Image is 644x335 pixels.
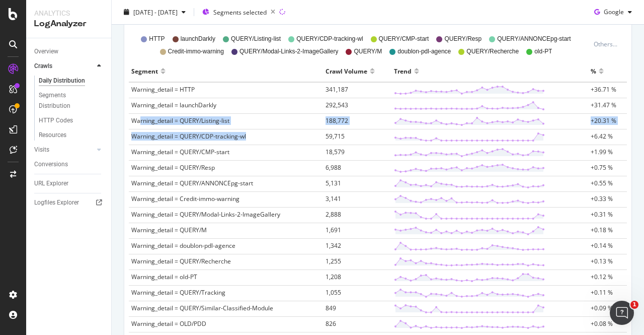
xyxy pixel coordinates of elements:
[591,63,596,79] div: %
[590,4,636,20] button: Google
[326,179,341,187] span: 5,131
[354,47,382,56] span: QUERY/M
[326,132,345,141] span: 59,715
[131,273,197,281] span: Warning_detail = old-PT
[466,47,519,56] span: QUERY/Recherche
[231,35,281,43] span: QUERY/Listing-list
[34,159,104,170] a: Conversions
[131,210,280,219] span: Warning_detail = QUERY/Modal-Links-2-ImageGallery
[326,194,341,203] span: 3,141
[198,4,279,20] button: Segments selected
[34,8,103,18] div: Analytics
[591,319,613,328] span: +0.08 %
[591,226,613,234] span: +0.18 %
[326,116,348,125] span: 188,772
[591,273,613,281] span: +0.12 %
[39,130,66,141] div: Resources
[131,179,253,187] span: Warning_detail = QUERY/ANNONCEpg-start
[326,148,345,156] span: 18,579
[326,85,348,94] span: 341,187
[39,115,104,126] a: HTTP Codes
[34,46,104,57] a: Overview
[591,304,613,312] span: +0.09 %
[326,63,367,79] div: Crawl Volume
[131,116,229,125] span: Warning_detail = QUERY/Listing-list
[591,288,613,297] span: +0.11 %
[34,145,49,155] div: Visits
[34,159,68,170] div: Conversions
[591,257,613,265] span: +0.13 %
[133,8,178,16] span: [DATE] - [DATE]
[181,35,215,43] span: launchDarkly
[326,319,336,328] span: 826
[534,47,552,56] span: old-PT
[326,163,341,172] span: 6,988
[120,4,190,20] button: [DATE] - [DATE]
[131,132,246,141] span: Warning_detail = QUERY/CDP-tracking-wl
[34,18,103,30] div: LogAnalyzer
[591,163,613,172] span: +0.75 %
[131,63,158,79] div: Segment
[131,226,207,234] span: Warning_detail = QUERY/M
[39,90,95,111] div: Segments Distribution
[379,35,429,43] span: QUERY/CMP-start
[591,194,613,203] span: +0.33 %
[326,257,341,265] span: 1,255
[131,304,273,312] span: Warning_detail = QUERY/Similar-Classified-Module
[394,63,412,79] div: Trend
[630,301,638,309] span: 1
[131,194,239,203] span: Warning_detail = Credit-immo-warning
[34,145,94,155] a: Visits
[131,241,235,250] span: Warning_detail = doublon-pdl-agence
[604,8,624,16] span: Google
[34,197,104,208] a: Logfiles Explorer
[213,8,267,16] span: Segments selected
[326,210,341,219] span: 2,888
[591,116,616,125] span: +20.31 %
[131,288,225,297] span: Warning_detail = QUERY/Tracking
[39,90,104,111] a: Segments Distribution
[39,115,73,126] div: HTTP Codes
[591,241,613,250] span: +0.14 %
[326,241,341,250] span: 1,342
[149,35,165,43] span: HTTP
[326,288,341,297] span: 1,055
[131,101,216,109] span: Warning_detail = launchDarkly
[591,210,613,219] span: +0.31 %
[131,163,215,172] span: Warning_detail = QUERY/Resp
[497,35,571,43] span: QUERY/ANNONCEpg-start
[594,40,622,48] div: Others...
[131,85,195,94] span: Warning_detail = HTTP
[168,47,224,56] span: Credit-immo-warning
[326,226,341,234] span: 1,691
[326,273,341,281] span: 1,208
[610,301,634,325] iframe: Intercom live chat
[326,101,348,109] span: 292,543
[34,197,79,208] div: Logfiles Explorer
[131,319,206,328] span: Warning_detail = OLD/PDD
[444,35,481,43] span: QUERY/Resp
[34,61,94,72] a: Crawls
[34,178,104,189] a: URL Explorer
[131,257,231,265] span: Warning_detail = QUERY/Recherche
[397,47,451,56] span: doublon-pdl-agence
[591,85,616,94] span: +36.71 %
[39,76,104,86] a: Daily Distribution
[34,178,68,189] div: URL Explorer
[591,148,613,156] span: +1.99 %
[591,179,613,187] span: +0.55 %
[591,132,613,141] span: +6.42 %
[34,61,52,72] div: Crawls
[326,304,336,312] span: 849
[296,35,363,43] span: QUERY/CDP-tracking-wl
[34,46,58,57] div: Overview
[131,148,229,156] span: Warning_detail = QUERY/CMP-start
[591,101,616,109] span: +31.47 %
[239,47,339,56] span: QUERY/Modal-Links-2-ImageGallery
[39,130,104,141] a: Resources
[39,76,85,86] div: Daily Distribution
